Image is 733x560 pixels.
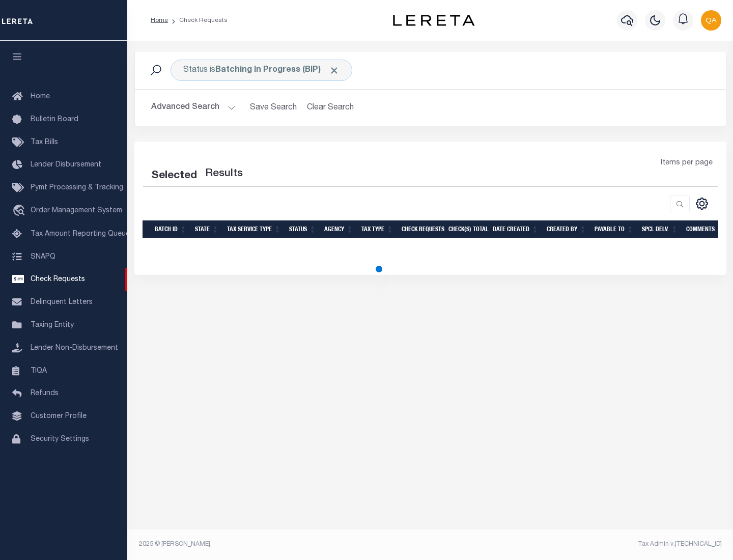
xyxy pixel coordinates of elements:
[701,10,721,31] img: svg+xml;base64,PHN2ZyB4bWxucz0iaHR0cDovL3d3dy53My5vcmcvMjAwMC9zdmciIHBvaW50ZXItZXZlbnRzPSJub25lIi...
[285,220,320,238] th: Status
[444,220,489,238] th: Check(s) Total
[151,17,168,23] a: Home
[131,540,431,549] div: 2025 © [PERSON_NAME].
[12,205,29,218] i: travel_explore
[31,276,85,283] span: Check Requests
[31,390,59,397] span: Refunds
[682,220,728,238] th: Comments
[215,66,340,74] b: Batching In Progress (BIP)
[438,540,722,549] div: Tax Admin v.[TECHNICAL_ID]
[191,220,223,238] th: State
[320,220,357,238] th: Agency
[31,322,74,329] span: Taxing Entity
[171,60,352,81] div: Click to Edit
[303,98,358,118] button: Clear Search
[151,220,191,238] th: Batch Id
[31,116,78,123] span: Bulletin Board
[223,220,285,238] th: Tax Service Type
[31,253,55,260] span: SNAPQ
[31,207,122,214] span: Order Management System
[31,139,58,146] span: Tax Bills
[151,98,236,118] button: Advanced Search
[31,299,93,306] span: Delinquent Letters
[393,15,474,26] img: logo-dark.svg
[31,93,50,100] span: Home
[31,436,89,443] span: Security Settings
[151,168,197,184] div: Selected
[661,158,713,169] span: Items per page
[205,166,243,182] label: Results
[489,220,543,238] th: Date Created
[31,161,101,169] span: Lender Disbursement
[357,220,398,238] th: Tax Type
[31,231,130,238] span: Tax Amount Reporting Queue
[398,220,444,238] th: Check Requests
[31,367,47,374] span: TIQA
[638,220,682,238] th: Spcl Delv.
[31,413,87,420] span: Customer Profile
[329,65,340,76] span: Click to Remove
[31,345,118,352] span: Lender Non-Disbursement
[590,220,638,238] th: Payable To
[168,16,228,25] li: Check Requests
[31,184,123,191] span: Pymt Processing & Tracking
[543,220,590,238] th: Created By
[244,98,303,118] button: Save Search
